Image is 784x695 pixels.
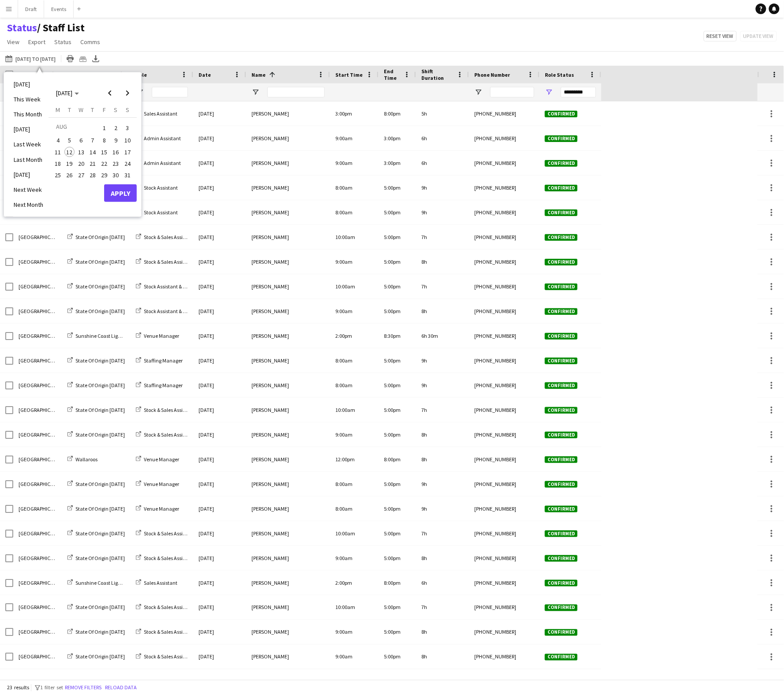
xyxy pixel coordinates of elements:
span: 10 [122,135,133,146]
div: [PHONE_NUMBER] [469,571,540,595]
div: 8h [416,645,469,669]
span: 29 [99,170,109,180]
div: [DATE] [193,373,246,397]
span: Sales Assistant [144,579,177,586]
div: 8:00am [330,176,379,200]
div: [PHONE_NUMBER] [469,225,540,249]
span: Comms [80,38,100,46]
div: 9:00am [330,151,379,175]
span: State Of Origin [DATE] [75,382,125,389]
span: View [7,38,19,46]
button: 08-08-2025 [98,135,110,146]
div: [PHONE_NUMBER] [469,151,540,175]
span: 24 [122,158,133,169]
div: 8:00pm [379,447,416,471]
div: [GEOGRAPHIC_DATA] [13,645,62,669]
div: [GEOGRAPHIC_DATA] [13,571,62,595]
div: [DATE] [193,250,246,274]
button: 24-08-2025 [122,158,133,169]
div: 8:00am [330,348,379,373]
a: Stock & Sales Assistant [136,258,195,265]
a: Venue Manager [136,505,179,512]
button: 23-08-2025 [110,158,121,169]
div: [GEOGRAPHIC_DATA] [13,595,62,620]
div: 6h [416,151,469,175]
a: State Of Origin [DATE] [68,604,125,611]
div: 12:00pm [330,447,379,471]
div: 8:00am [330,373,379,397]
span: State Of Origin [DATE] [75,481,125,487]
div: 9h [416,200,469,224]
div: [GEOGRAPHIC_DATA] [13,472,62,496]
div: [GEOGRAPHIC_DATA] [13,447,62,471]
div: 6h [416,126,469,150]
div: [DATE] [193,274,246,299]
button: 09-08-2025 [110,135,121,146]
div: [DATE] [193,595,246,620]
div: 9h [416,373,469,397]
span: 6 [76,135,86,146]
div: 10:00am [330,398,379,422]
input: Phone Number Filter Input [490,87,534,97]
a: Status [7,21,37,34]
div: [PHONE_NUMBER] [469,497,540,521]
button: 05-08-2025 [64,135,75,146]
span: [DATE] [56,89,72,97]
span: 13 [76,147,86,157]
span: 9 [111,135,121,146]
button: 31-08-2025 [122,169,133,181]
div: 5:00pm [379,398,416,422]
button: 13-08-2025 [75,146,87,157]
div: [DATE] [193,546,246,570]
span: Stock & Sales Assistant [144,258,195,265]
span: 4 [53,135,63,146]
button: 26-08-2025 [64,169,75,181]
button: 16-08-2025 [110,146,121,157]
a: Stock Assistant & Outlet Supervisor [136,283,221,290]
div: [PHONE_NUMBER] [469,422,540,447]
span: Venue Manager [144,333,179,339]
div: 8h [416,250,469,274]
a: Export [25,36,49,48]
span: Stock Assistant [144,184,178,191]
a: Status [51,36,75,48]
a: State Of Origin [DATE] [68,481,125,487]
button: 14-08-2025 [87,146,98,157]
span: Stock & Sales Assistant [144,604,195,611]
span: 26 [64,170,75,180]
span: State Of Origin [DATE] [75,234,125,240]
span: 1 [99,121,109,134]
div: [GEOGRAPHIC_DATA] [13,348,62,373]
button: 30-08-2025 [110,169,121,181]
div: 9:00am [330,299,379,323]
div: [DATE] [193,447,246,471]
div: 5:00pm [379,299,416,323]
div: [GEOGRAPHIC_DATA] [13,497,62,521]
a: Stock & Sales Assistant [136,234,195,240]
span: Export [28,38,45,46]
span: 15 [99,147,109,157]
app-action-btn: Crew files as ZIP [78,53,88,64]
div: 5h [416,101,469,126]
a: Sunshine Coast Lightning [68,579,133,586]
span: Venue Manager [144,456,179,463]
div: 5:00pm [379,348,416,373]
div: 7h [416,521,469,546]
div: 9h [416,176,469,200]
div: 8h [416,299,469,323]
span: State Of Origin [DATE] [75,357,125,364]
span: Admin Assistant [144,160,181,166]
div: [DATE] [193,521,246,546]
span: 17 [122,147,133,157]
button: 01-08-2025 [98,121,110,135]
div: [PHONE_NUMBER] [469,472,540,496]
div: [DATE] [193,324,246,348]
div: [GEOGRAPHIC_DATA] [13,324,62,348]
span: Venue Manager [144,505,179,512]
a: Stock Assistant [136,184,178,191]
a: Venue Manager [136,481,179,487]
span: Wallaroos [75,456,98,463]
span: State Of Origin [DATE] [75,407,125,413]
span: Staffing Manager [144,382,183,389]
div: [DATE] [193,200,246,224]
